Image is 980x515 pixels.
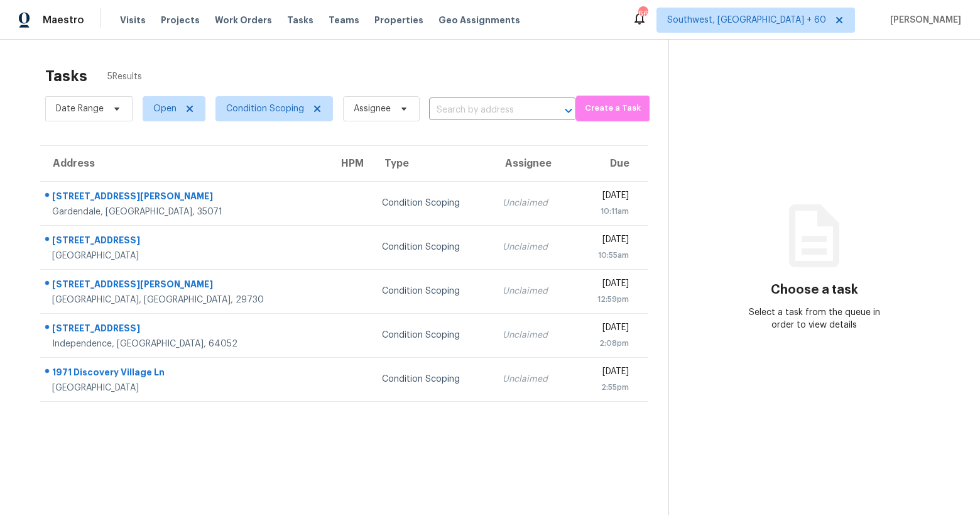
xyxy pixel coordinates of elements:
span: Date Range [56,102,104,115]
div: Unclaimed [503,241,563,253]
div: [DATE] [583,189,629,205]
span: [PERSON_NAME] [885,14,961,26]
div: Unclaimed [503,285,563,297]
span: Open [153,102,177,115]
div: [STREET_ADDRESS][PERSON_NAME] [52,190,318,206]
span: Teams [329,14,359,26]
div: Unclaimed [503,329,563,341]
span: Visits [120,14,146,26]
div: 10:11am [583,205,629,218]
th: Address [40,146,329,181]
span: Geo Assignments [438,14,520,26]
div: [GEOGRAPHIC_DATA], [GEOGRAPHIC_DATA], 29730 [52,294,318,306]
div: [STREET_ADDRESS] [52,234,318,250]
div: 1971 Discovery Village Ln [52,366,318,382]
span: Work Orders [215,14,272,26]
div: Gardendale, [GEOGRAPHIC_DATA], 35071 [52,206,318,218]
div: 10:55am [583,249,629,262]
h2: Tasks [45,70,87,82]
div: 661 [638,8,647,20]
div: Condition Scoping [382,197,482,209]
span: Maestro [43,14,84,26]
span: Create a Task [582,101,643,116]
div: Select a task from the queue in order to view details [741,306,887,331]
div: Unclaimed [503,373,563,385]
div: [DATE] [583,233,629,249]
div: Condition Scoping [382,241,482,253]
div: [DATE] [583,277,629,293]
div: [GEOGRAPHIC_DATA] [52,250,318,262]
h3: Choose a task [771,284,858,296]
button: Open [560,102,577,119]
th: Type [372,146,493,181]
span: Assignee [354,102,391,115]
div: [STREET_ADDRESS] [52,322,318,338]
div: 2:55pm [583,381,629,394]
div: [GEOGRAPHIC_DATA] [52,382,318,394]
span: Southwest, [GEOGRAPHIC_DATA] + 60 [667,14,826,26]
div: Condition Scoping [382,373,482,385]
input: Search by address [429,101,541,120]
th: Assignee [493,146,573,181]
span: Projects [161,14,200,26]
div: Condition Scoping [382,285,482,297]
button: Create a Task [576,96,650,121]
span: Tasks [287,16,313,25]
div: Unclaimed [503,197,563,209]
th: Due [573,146,648,181]
span: 5 Results [107,70,142,83]
span: Condition Scoping [226,102,304,115]
div: [STREET_ADDRESS][PERSON_NAME] [52,278,318,294]
div: Condition Scoping [382,329,482,341]
span: Properties [374,14,423,26]
th: HPM [329,146,372,181]
div: [DATE] [583,321,629,337]
div: Independence, [GEOGRAPHIC_DATA], 64052 [52,338,318,350]
div: 12:59pm [583,293,629,306]
div: [DATE] [583,365,629,381]
div: 2:08pm [583,337,629,350]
